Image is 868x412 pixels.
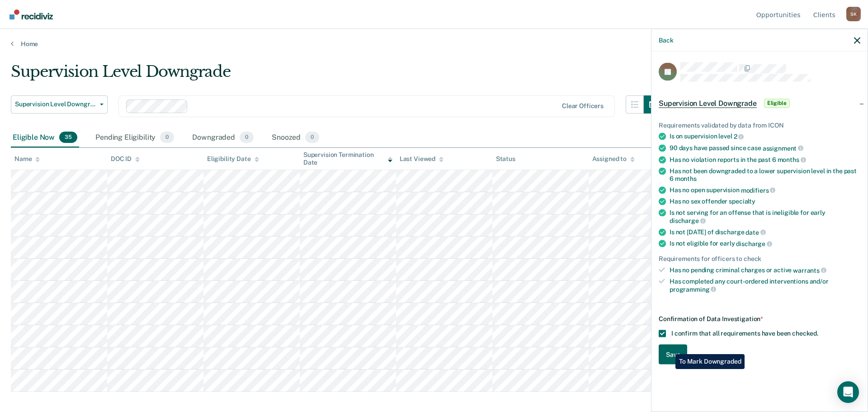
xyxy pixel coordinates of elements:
[846,7,861,21] button: Profile dropdown button
[745,228,765,236] span: date
[400,155,443,163] div: Last Viewed
[111,155,140,163] div: DOC ID
[11,128,79,148] div: Eligible Now
[11,62,662,88] div: Supervision Level Downgrade
[94,128,176,148] div: Pending Eligibility
[562,102,604,110] div: Clear officers
[9,9,53,19] img: Recidiviz
[240,132,254,143] span: 0
[671,329,818,336] span: I confirm that all requirements have been checked.
[670,209,860,224] div: Is not serving for an offense that is ineligible for early
[670,278,860,293] div: Has completed any court-ordered interventions and/or
[15,100,96,108] span: Supervision Level Downgrade
[670,240,860,248] div: Is not eligible for early
[592,155,635,163] div: Assigned to
[190,128,255,148] div: Downgraded
[741,186,776,194] span: modifiers
[659,99,757,108] span: Supervision Level Downgrade
[305,132,319,143] span: 0
[778,156,806,163] span: months
[763,144,803,152] span: assignment
[670,167,860,183] div: Has not been downgraded to a lower supervision level in the past 6
[496,155,515,163] div: Status
[670,186,860,194] div: Has no open supervision
[670,144,860,152] div: 90 days have passed since case
[11,40,857,48] a: Home
[270,128,321,148] div: Snoozed
[837,381,859,403] div: Open Intercom Messenger
[651,89,868,118] div: Supervision Level DowngradeEligible
[14,155,40,163] div: Name
[670,285,716,293] span: programming
[729,198,755,205] span: specialty
[659,121,860,129] div: Requirements validated by data from ICON
[659,255,860,262] div: Requirements for officers to check
[846,7,861,21] div: S K
[764,99,790,108] span: Eligible
[207,155,259,163] div: Eligibility Date
[59,132,77,143] span: 35
[659,344,687,365] button: Save
[670,228,860,236] div: Is not [DATE] of discharge
[303,151,392,166] div: Supervision Termination Date
[793,266,826,274] span: warrants
[670,156,860,164] div: Has no violation reports in the past 6
[659,36,673,44] button: Back
[734,133,744,140] span: 2
[736,240,772,247] span: discharge
[160,132,174,143] span: 0
[670,217,706,224] span: discharge
[670,133,860,141] div: Is on supervision level
[670,266,860,274] div: Has no pending criminal charges or active
[670,198,860,205] div: Has no sex offender
[659,315,860,322] div: Confirmation of Data Investigation
[675,175,697,182] span: months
